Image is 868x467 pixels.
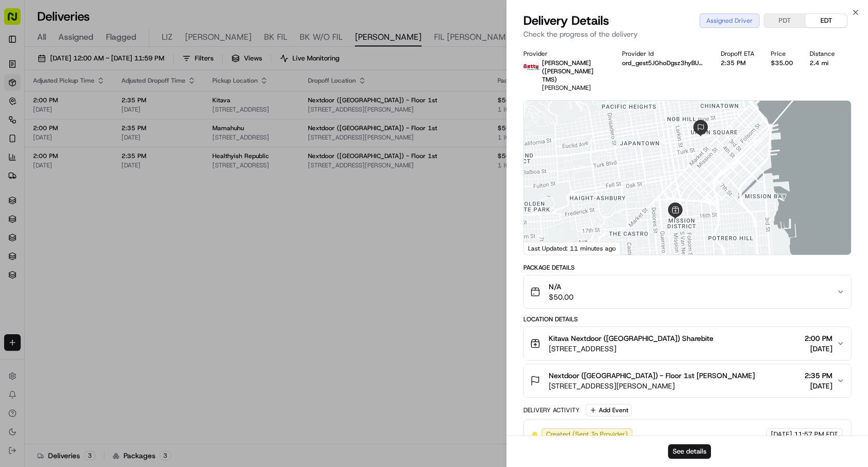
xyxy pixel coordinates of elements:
[546,430,628,439] span: Created (Sent To Provider)
[805,14,847,27] button: EDT
[523,406,580,414] div: Delivery Activity
[10,150,27,167] img: Klarizel Pensader
[523,12,609,29] span: Delivery Details
[668,444,711,459] button: See details
[10,99,29,117] img: 1736555255976-a54dd68f-1ca7-489b-9aae-adbdc363a1c4
[160,132,188,145] button: See all
[10,134,69,143] div: Past conversations
[523,263,851,272] div: Package Details
[83,199,170,217] a: 💻API Documentation
[21,203,79,213] span: Knowledge Base
[27,67,186,77] input: Got a question? Start typing here...
[10,204,19,212] div: 📗
[810,50,835,58] div: Distance
[804,370,832,381] span: 2:35 PM
[721,50,754,58] div: Dropoff ETA
[804,344,832,354] span: [DATE]
[6,199,83,217] a: 📗Knowledge Base
[771,50,793,58] div: Price
[523,50,606,58] div: Provider
[622,59,704,67] button: ord_gest5JGhoDgsz3hyBUSx5D
[10,41,188,58] p: Welcome 👋
[87,204,96,212] div: 💻
[771,59,793,67] div: $35.00
[32,160,85,168] span: Klarizel Pensader
[549,381,755,391] span: [STREET_ADDRESS][PERSON_NAME]
[549,282,574,292] span: N/A
[549,292,574,302] span: $50.00
[103,228,125,236] span: Pylon
[804,333,832,344] span: 2:00 PM
[542,59,606,84] p: [PERSON_NAME] ([PERSON_NAME] TMS)
[764,14,805,27] button: PDT
[524,275,851,308] button: N/A$50.00
[524,364,851,397] button: Nextdoor ([GEOGRAPHIC_DATA]) - Floor 1st [PERSON_NAME][STREET_ADDRESS][PERSON_NAME]2:35 PM[DATE]
[523,315,851,323] div: Location Details
[524,327,851,360] button: Kitava Nextdoor ([GEOGRAPHIC_DATA]) Sharebite[STREET_ADDRESS]2:00 PM[DATE]
[523,29,851,39] p: Check the progress of the delivery
[810,59,835,67] div: 2.4 mi
[542,84,591,92] span: [PERSON_NAME]
[523,59,540,75] img: betty.jpg
[622,50,704,58] div: Provider Id
[721,59,754,67] div: 2:35 PM
[93,160,114,168] span: [DATE]
[804,381,832,391] span: [DATE]
[87,160,91,168] span: •
[73,228,125,236] a: Powered byPylon
[549,370,755,381] span: Nextdoor ([GEOGRAPHIC_DATA]) - Floor 1st [PERSON_NAME]
[549,333,714,344] span: Kitava Nextdoor ([GEOGRAPHIC_DATA]) Sharebite
[22,99,40,117] img: 1724597045416-56b7ee45-8013-43a0-a6f9-03cb97ddad50
[794,430,838,439] span: 11:57 PM EDT
[176,102,188,114] button: Start new chat
[771,430,792,439] span: [DATE]
[586,404,632,416] button: Add Event
[47,99,169,109] div: Start new chat
[98,203,166,213] span: API Documentation
[549,344,714,354] span: [STREET_ADDRESS]
[21,161,29,169] img: 1736555255976-a54dd68f-1ca7-489b-9aae-adbdc363a1c4
[524,242,621,255] div: Last Updated: 11 minutes ago
[10,10,31,31] img: Nash
[47,109,142,117] div: We're available if you need us!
